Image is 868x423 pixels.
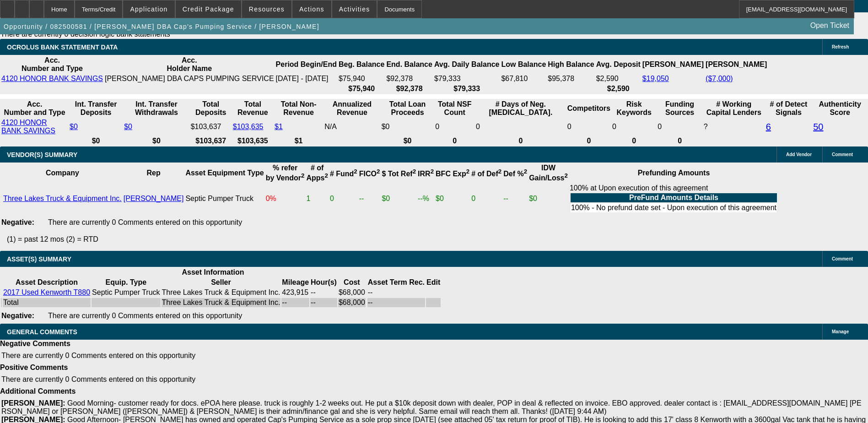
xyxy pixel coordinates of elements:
sup: 2 [301,172,304,179]
td: $67,810 [501,74,546,83]
div: 100% at Upon execution of this agreement [570,184,778,213]
td: $0 [381,184,416,214]
td: -- [367,298,425,307]
b: Asset Information [182,268,244,276]
a: 4120 HONOR BANK SAVINGS [1,75,103,82]
th: Risk Keywords [612,100,656,117]
th: [PERSON_NAME] [705,56,767,73]
th: $103,635 [232,136,273,146]
b: FICO [359,170,380,178]
b: # Fund [330,170,357,178]
th: # Days of Neg. [MEDICAL_DATA]. [475,100,566,117]
td: Septic Pumper Truck [185,184,264,214]
b: Prefunding Amounts [638,169,710,177]
td: $79,333 [434,74,500,83]
a: $19,050 [642,75,669,82]
b: Company [46,169,79,177]
td: -- [281,298,309,307]
b: IRR [418,170,434,178]
a: ($7,000) [706,75,733,82]
th: End. Balance [386,56,432,73]
button: Actions [292,0,331,18]
b: Negative: [1,312,34,320]
th: Authenticity Score [813,100,867,117]
span: There are currently 0 Comments entered on this opportunity [1,352,195,359]
span: Refresh to pull Number of Working Capital Lenders [704,123,708,130]
th: $92,378 [386,84,432,93]
td: -- [367,288,425,297]
th: 0 [567,136,611,146]
button: Application [123,0,174,18]
span: Credit Package [183,5,234,13]
td: -- [359,184,381,214]
p: (1) = past 12 mos (2) = RTD [7,235,868,244]
span: Resources [249,5,285,13]
td: -- [310,298,337,307]
span: ASSET(S) SUMMARY [7,255,71,263]
span: Manage [832,329,849,334]
td: $0 [528,184,568,214]
a: $103,635 [233,123,264,130]
sup: 2 [324,172,328,179]
b: # of Apps [306,164,328,182]
td: $68,000 [338,298,366,307]
td: 0 [435,118,474,136]
td: 0 [657,118,702,136]
th: $0 [69,136,123,146]
th: Funding Sources [657,100,702,117]
b: Cost [344,278,360,286]
td: 0 [329,184,358,214]
th: 0 [435,136,474,146]
b: Rep [146,169,160,177]
td: 0 [612,118,656,136]
sup: 2 [564,172,567,179]
th: Period Begin/End [275,56,337,73]
td: 0 [471,184,502,214]
th: Int. Transfer Deposits [69,100,123,117]
b: # of Def [471,170,501,178]
th: Acc. Holder Name [104,56,275,73]
td: -- [310,288,337,297]
th: # Working Capital Lenders [703,100,765,117]
th: Equip. Type [92,278,161,287]
td: $103,637 [190,118,232,136]
a: 6 [766,122,771,132]
span: Add Vendor [786,152,812,157]
b: Def % [503,170,527,178]
span: Application [130,5,167,13]
th: Avg. Deposit [596,56,641,73]
th: Total Non-Revenue [274,100,323,117]
th: Acc. Number and Type [1,56,103,73]
th: $75,940 [338,84,385,93]
span: GENERAL COMMENTS [7,328,77,336]
th: $0 [381,136,434,146]
th: Total Revenue [232,100,273,117]
td: Septic Pumper Truck [92,288,161,297]
sup: 2 [413,168,416,175]
b: $ Tot Ref [382,170,416,178]
a: [PERSON_NAME] [124,195,184,202]
div: Total [3,298,90,307]
th: Low Balance [501,56,546,73]
b: IDW Gain/Loss [529,164,568,182]
td: $0 [381,118,434,136]
span: Good Morning- customer ready for docs. ePOA here please. truck is roughly 1-2 weeks out. He put a... [1,399,862,415]
span: Opportunity / 082500581 / [PERSON_NAME] DBA Cap's Pumping Service / [PERSON_NAME] [4,23,319,30]
th: Int. Transfer Withdrawals [124,100,189,117]
th: $1 [274,136,323,146]
th: $0 [124,136,189,146]
sup: 2 [377,168,380,175]
a: Three Lakes Truck & Equipment Inc. [3,195,122,202]
b: BFC Exp [436,170,469,178]
span: Comment [832,256,853,261]
b: PreFund Amounts Details [629,194,718,201]
b: Negative: [1,218,34,226]
sup: 2 [466,168,469,175]
td: [PERSON_NAME] DBA CAPS PUMPING SERVICE [104,74,275,83]
sup: 2 [524,168,527,175]
th: 0 [475,136,566,146]
b: Hour(s) [311,278,337,286]
th: High Balance [547,56,594,73]
sup: 2 [498,168,501,175]
th: Total Loan Proceeds [381,100,434,117]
